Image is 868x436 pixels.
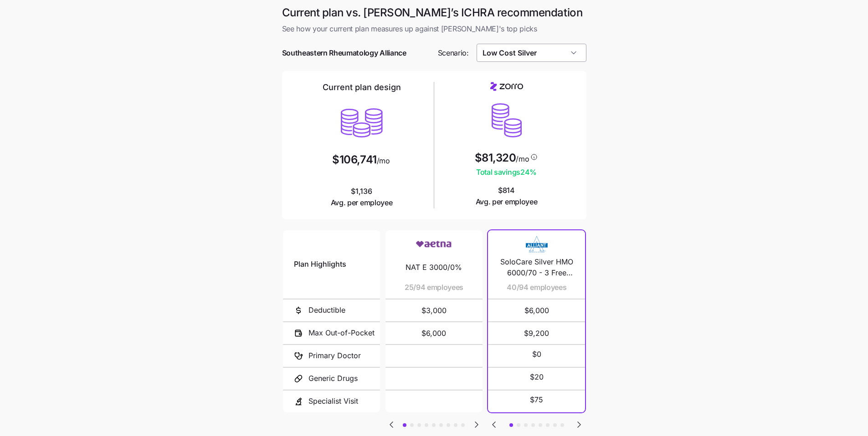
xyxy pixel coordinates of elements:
span: $106,741 [332,154,376,165]
h1: Current plan vs. [PERSON_NAME]’s ICHRA recommendation [282,5,586,20]
button: Go to next slide [471,419,483,431]
span: $6,000 [396,322,472,344]
span: $20 [530,371,544,383]
span: Plan Highlights [294,259,346,270]
span: Avg. per employee [476,196,538,208]
span: Total savings 24 % [475,167,539,178]
span: 40/94 employees [507,282,566,293]
h2: Current plan design [323,82,401,93]
span: $81,320 [475,152,516,163]
svg: Go to previous slide [386,419,397,430]
span: $1,136 [331,186,393,208]
span: /mo [516,155,529,162]
button: Go to next slide [573,419,585,431]
span: See how your current plan measures up against [PERSON_NAME]'s top picks [282,23,586,35]
svg: Go to next slide [471,419,482,430]
span: Southeastern Rheumatology Alliance [282,47,406,59]
span: $814 [476,185,538,208]
span: NAT E 3000/0% [406,262,462,273]
span: Max Out-of-Pocket [308,327,375,339]
img: Carrier [519,236,555,253]
span: Scenario: [438,47,469,59]
svg: Go to previous slide [488,419,499,430]
span: $0 [532,349,541,360]
span: $9,200 [499,322,574,344]
span: $6,000 [499,299,574,321]
img: Carrier [416,236,452,253]
span: Avg. per employee [331,197,393,208]
span: $3,000 [396,299,472,321]
span: Deductible [308,304,345,316]
span: SoloCare Silver HMO 6000/70 - 3 Free PCP Visits 110029-00 [499,256,574,279]
span: Primary Doctor [308,350,361,361]
svg: Go to next slide [574,419,585,430]
span: Specialist Visit [308,395,358,407]
span: 25/94 employees [405,282,463,293]
span: Generic Drugs [308,373,358,384]
span: $75 [530,394,543,406]
span: /mo [377,157,390,164]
